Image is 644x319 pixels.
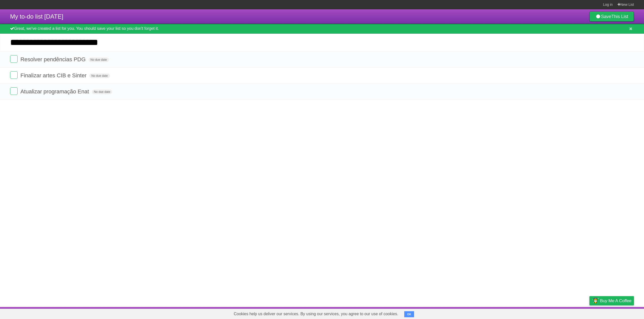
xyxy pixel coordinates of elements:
[10,55,18,63] label: Done
[20,88,90,95] span: Atualizar programação Enat
[522,308,533,318] a: About
[92,90,112,94] span: No due date
[583,308,596,318] a: Privacy
[89,57,109,62] span: No due date
[20,72,88,79] span: Finalizar artes CIB e Sinter
[592,296,599,305] img: Buy me a coffee
[404,311,414,317] button: OK
[10,13,63,20] span: My to-do list [DATE]
[611,14,628,19] b: This List
[589,12,634,22] a: SaveThis List
[89,74,110,78] span: No due date
[229,309,403,319] span: Cookies help us deliver our services. By using our services, you agree to our use of cookies.
[566,308,577,318] a: Terms
[602,308,634,318] a: Suggest a feature
[589,296,634,305] a: Buy me a coffee
[20,56,87,62] span: Resolver pendências PDG
[10,87,18,95] label: Done
[10,71,18,79] label: Done
[539,308,559,318] a: Developers
[600,296,631,305] span: Buy me a coffee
